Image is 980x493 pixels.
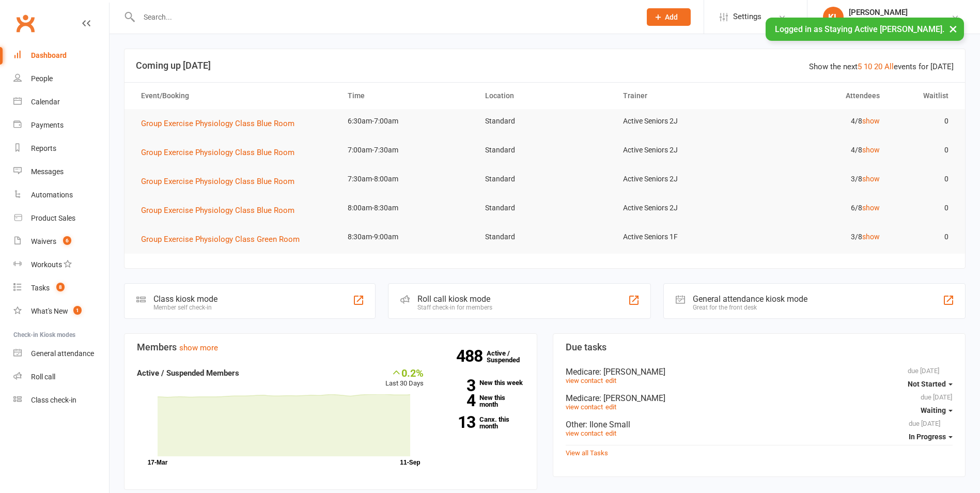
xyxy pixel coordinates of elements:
div: Waivers [31,237,56,245]
a: Clubworx [12,10,38,36]
a: show [862,117,880,125]
div: Messages [31,167,64,176]
div: 0.2% [385,367,424,378]
button: In Progress [909,427,953,446]
span: Group Exercise Physiology Class Blue Room [141,148,294,157]
th: Attendees [751,83,889,109]
div: Medicare [566,367,953,377]
a: Waivers 6 [13,230,109,253]
td: Active Seniors 1F [614,225,751,249]
div: Last 30 Days [385,367,424,389]
a: Automations [13,183,109,207]
button: Group Exercise Physiology Class Blue Room [141,117,302,130]
td: 6/8 [751,196,889,220]
th: Time [338,83,476,109]
h3: Coming up [DATE] [136,60,954,71]
div: Roll call kiosk mode [417,294,492,304]
td: 0 [889,225,958,249]
div: Roll call [31,373,55,381]
a: view contact [566,403,603,411]
a: view contact [566,429,603,437]
td: 7:00am-7:30am [338,138,476,162]
h3: Members [137,342,524,352]
a: Workouts [13,253,109,276]
strong: Active / Suspended Members [137,368,239,378]
a: Roll call [13,365,109,389]
a: General attendance kiosk mode [13,342,109,365]
div: Reports [31,144,56,152]
a: Calendar [13,90,109,114]
strong: 488 [456,348,487,364]
button: Group Exercise Physiology Class Blue Room [141,204,302,217]
strong: 3 [439,378,475,393]
td: 0 [889,196,958,220]
span: 6 [63,236,71,245]
a: show [862,204,880,212]
button: Add [647,8,691,26]
td: 8:30am-9:00am [338,225,476,249]
td: Active Seniors 2J [614,167,751,191]
td: 6:30am-7:00am [338,109,476,133]
a: View all Tasks [566,449,608,457]
div: Staff check-in for members [417,304,492,311]
a: show more [179,343,218,352]
button: Group Exercise Physiology Class Blue Room [141,146,302,159]
a: Class kiosk mode [13,389,109,412]
div: People [31,74,53,83]
a: Reports [13,137,109,160]
span: Group Exercise Physiology Class Green Room [141,235,300,244]
span: : Ilone Small [585,420,630,429]
span: Group Exercise Physiology Class Blue Room [141,119,294,128]
a: People [13,67,109,90]
span: Add [665,13,678,21]
a: show [862,146,880,154]
span: In Progress [909,433,946,441]
div: Workouts [31,260,62,269]
td: 0 [889,138,958,162]
button: Group Exercise Physiology Class Blue Room [141,175,302,188]
td: Standard [476,138,613,162]
h3: Due tasks [566,342,953,352]
div: Class check-in [31,396,76,404]
a: 13Canx. this month [439,416,524,429]
a: Payments [13,114,109,137]
button: Not Started [908,375,953,393]
a: 3New this week [439,379,524,386]
th: Event/Booking [132,83,338,109]
div: What's New [31,307,68,315]
td: 4/8 [751,138,889,162]
a: 488Active / Suspended [487,342,532,371]
td: 7:30am-8:00am [338,167,476,191]
div: [PERSON_NAME] [849,8,951,17]
td: Standard [476,109,613,133]
th: Waitlist [889,83,958,109]
span: Group Exercise Physiology Class Blue Room [141,206,294,215]
th: Location [476,83,613,109]
button: Group Exercise Physiology Class Green Room [141,233,307,245]
td: Active Seniors 2J [614,138,751,162]
a: 10 [864,62,872,71]
div: General attendance kiosk mode [693,294,807,304]
div: Tasks [31,284,50,292]
button: × [944,18,962,40]
strong: 4 [439,393,475,408]
div: KL [823,7,844,27]
a: show [862,233,880,241]
a: 20 [874,62,882,71]
div: Other [566,420,953,429]
div: Medicare [566,393,953,403]
a: 5 [858,62,862,71]
input: Search... [136,10,633,24]
div: Staying Active [PERSON_NAME] [849,17,951,26]
td: 8:00am-8:30am [338,196,476,220]
a: edit [605,377,616,384]
strong: 13 [439,414,475,430]
div: Dashboard [31,51,67,59]
td: Active Seniors 2J [614,196,751,220]
span: : [PERSON_NAME] [599,393,665,403]
span: Settings [733,5,761,28]
div: Automations [31,191,73,199]
th: Trainer [614,83,751,109]
button: Waiting [921,401,953,420]
div: Member self check-in [153,304,217,311]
